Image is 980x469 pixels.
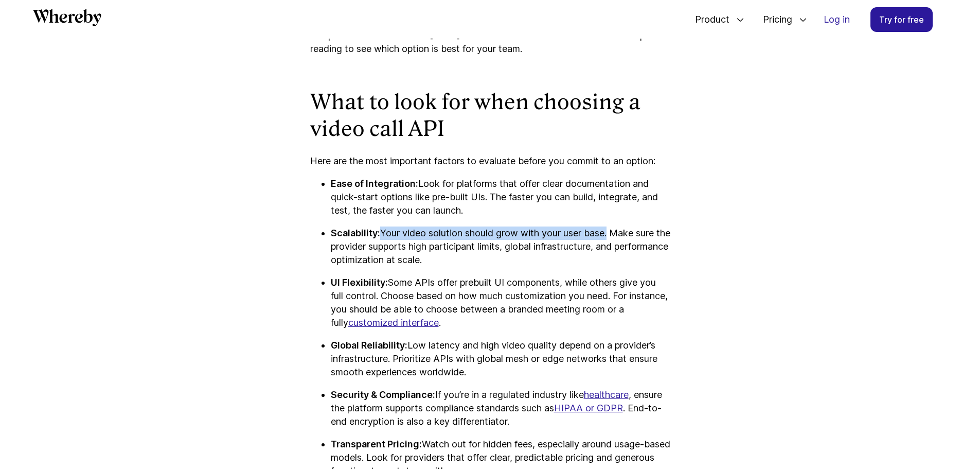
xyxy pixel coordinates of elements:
[331,439,422,449] strong: Transparent Pricing:
[33,9,101,30] a: Whereby
[348,317,439,328] a: customized interface
[331,178,418,189] strong: Ease of Integration:
[331,339,670,379] p: Low latency and high video quality depend on a provider’s infrastructure. Prioritize APIs with gl...
[33,9,101,26] svg: Whereby
[753,3,795,37] span: Pricing
[331,340,407,351] strong: Global Reliability:
[331,227,670,267] p: Your video solution should grow with your user base. Make sure the provider supports high partici...
[584,389,629,400] a: healthcare
[310,90,640,141] strong: What to look for when choosing a video call API
[331,276,670,329] p: Some APIs offer prebuilt UI components, while others give you full control. Choose based on how m...
[554,403,623,413] a: HIPAA or GDPR
[310,154,670,168] p: Here are the most important factors to evaluate before you commit to an option:
[331,228,380,238] strong: Scalability:
[331,388,670,428] p: If you’re in a regulated industry like , ensure the platform supports compliance standards such a...
[331,277,388,288] strong: UI Flexibility:
[870,7,933,32] a: Try for free
[815,8,858,31] a: Log in
[331,389,435,400] strong: Security & Compliance:
[685,3,732,37] span: Product
[331,177,670,217] p: Look for platforms that offer clear documentation and quick-start options like pre-built UIs. The...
